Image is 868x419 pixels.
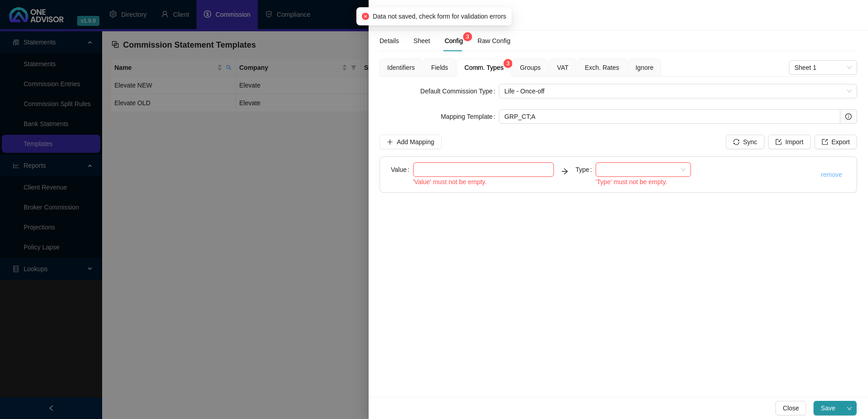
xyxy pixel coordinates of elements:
[362,13,369,20] span: close-circle
[785,137,804,147] span: Import
[464,64,503,71] span: Comm. Types
[822,139,828,145] span: export
[380,135,442,149] button: Add Mapping
[832,137,850,147] span: Export
[821,403,835,413] span: Save
[463,32,472,41] sup: 3
[387,64,415,71] span: Identifiers
[775,401,806,415] button: Close
[775,139,782,145] span: import
[847,406,852,411] span: down
[794,61,852,74] span: Sheet 1
[733,139,740,145] span: sync
[441,109,499,124] label: Mapping Template
[845,113,852,120] span: info-circle
[743,137,757,147] span: Sync
[504,84,852,98] span: Life - Once-off
[444,38,463,44] span: Config
[768,135,811,149] button: Import
[636,64,654,71] span: Ignore
[576,162,596,177] label: Type
[596,177,691,187] div: 'Type' must not be empty.
[726,135,764,149] button: syncSync
[380,36,399,46] div: Details
[414,38,430,44] span: Sheet
[814,401,843,415] button: Save
[431,64,448,71] span: Fields
[585,64,619,71] span: Exch. Rates
[821,171,842,178] a: remove
[387,139,393,145] span: plus
[478,36,510,46] div: Raw Config
[507,60,510,67] span: 3
[420,84,499,98] label: Default Commission Type
[466,34,469,40] span: 3
[503,59,513,68] sup: 3
[373,11,506,21] span: Data not saved, check form for validation errors
[413,177,554,187] div: 'Value' must not be empty.
[814,135,857,149] button: Export
[783,403,799,413] span: Close
[397,137,434,147] span: Add Mapping
[520,64,541,71] span: Groups
[561,168,568,175] span: arrow-right
[557,64,568,71] span: VAT
[391,162,413,177] label: Value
